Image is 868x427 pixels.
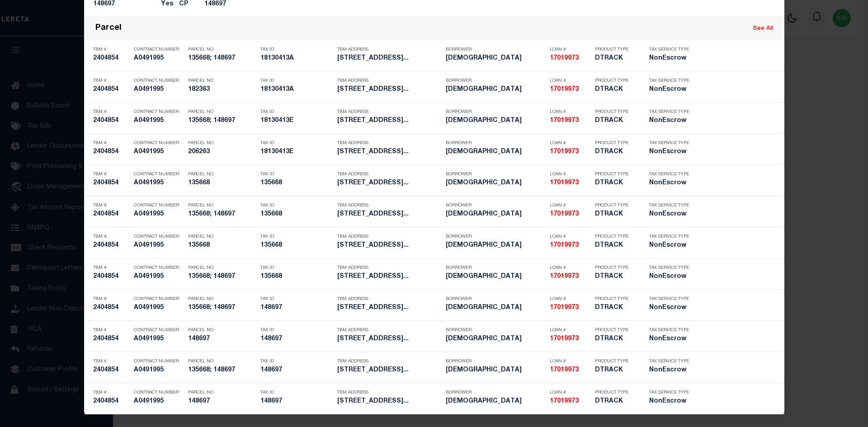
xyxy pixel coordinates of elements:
[595,242,636,249] h5: DTRACK
[337,148,441,156] h5: 4204 AIRLINE DR BOSSIER CITY,LA...
[337,242,441,249] h5: 4204 AIRLINE DR BOSSIER CITY,LA...
[337,179,441,187] h5: 4204 AIRLINE DR BOSSIER CITY,LA...
[260,234,333,239] p: Tax ID
[337,141,441,146] p: TBM Address
[446,335,545,343] h5: Northpoint Community Church
[649,141,690,146] p: Tax Service Type
[260,296,333,302] p: Tax ID
[134,86,184,94] h5: A0491995
[550,367,579,373] strong: 17019973
[753,26,773,32] a: See All
[550,109,590,115] p: Loan #
[134,304,184,312] h5: A0491995
[649,117,690,125] h5: NonEscrow
[595,335,636,343] h5: DTRACK
[550,328,590,333] p: Loan #
[649,86,690,94] h5: NonEscrow
[550,55,590,62] h5: 17019973
[188,296,256,302] p: Parcel No
[550,117,590,125] h5: 17019973
[446,55,545,62] h5: Northpoint Community Church
[188,304,256,312] h5: 135668; 148697
[260,117,333,125] h5: 18130413E
[188,55,256,62] h5: 135668; 148697
[550,398,579,404] strong: 17019973
[550,304,590,312] h5: 17019973
[188,242,256,249] h5: 135668
[188,234,256,239] p: Parcel No
[134,390,184,395] p: Contract Number
[550,234,590,239] p: Loan #
[134,265,184,271] p: Contract Number
[260,359,333,364] p: Tax ID
[446,265,545,271] p: Borrower
[337,359,441,364] p: TBM Address
[550,366,590,374] h5: 17019973
[649,242,690,249] h5: NonEscrow
[260,390,333,395] p: Tax ID
[649,203,690,208] p: Tax Service Type
[260,242,333,249] h5: 135668
[595,172,636,177] p: Product Type
[93,296,129,302] p: TBM #
[260,398,333,405] h5: 148697
[260,55,333,62] h5: 18130413A
[188,328,256,333] p: Parcel No
[134,328,184,333] p: Contract Number
[446,242,545,249] h5: Northpoint Community Church
[93,117,129,125] h5: 2404854
[550,180,579,186] strong: 17019973
[188,335,256,343] h5: 148697
[649,335,690,343] h5: NonEscrow
[550,359,590,364] p: Loan #
[446,359,545,364] p: Borrower
[550,242,590,249] h5: 17019973
[93,366,129,374] h5: 2404854
[95,23,122,34] div: Parcel
[446,86,545,94] h5: Northpoint Community Church
[446,109,545,115] p: Borrower
[260,148,333,156] h5: 18130413E
[93,78,129,84] p: TBM #
[260,203,333,208] p: Tax ID
[595,390,636,395] p: Product Type
[446,172,545,177] p: Borrower
[595,265,636,271] p: Product Type
[93,203,129,208] p: TBM #
[260,335,333,343] h5: 148697
[134,398,184,405] h5: A0491995
[188,398,256,405] h5: 148697
[595,141,636,146] p: Product Type
[446,273,545,281] h5: Northpoint Community Church
[649,359,690,364] p: Tax Service Type
[446,211,545,218] h5: Northpoint Community Church
[93,172,129,177] p: TBM #
[550,179,590,187] h5: 17019973
[337,234,441,239] p: TBM Address
[188,86,256,94] h5: 182363
[649,265,690,271] p: Tax Service Type
[93,55,129,62] h5: 2404854
[93,86,129,94] h5: 2404854
[93,179,129,187] h5: 2404854
[260,179,333,187] h5: 135668
[134,141,184,146] p: Contract Number
[550,273,590,281] h5: 17019973
[134,335,184,343] h5: A0491995
[93,234,129,239] p: TBM #
[595,296,636,302] p: Product Type
[595,86,636,94] h5: DTRACK
[649,273,690,281] h5: NonEscrow
[649,328,690,333] p: Tax Service Type
[134,242,184,249] h5: A0491995
[337,55,441,62] h5: 4204 AIRLINE DR BOSSIER CITY,LA...
[188,366,256,374] h5: 135668; 148697
[649,55,690,62] h5: NonEscrow
[134,55,184,62] h5: A0491995
[260,265,333,271] p: Tax ID
[188,211,256,218] h5: 135668; 148697
[446,141,545,146] p: Borrower
[550,265,590,271] p: Loan #
[188,78,256,84] p: Parcel No
[649,366,690,374] h5: NonEscrow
